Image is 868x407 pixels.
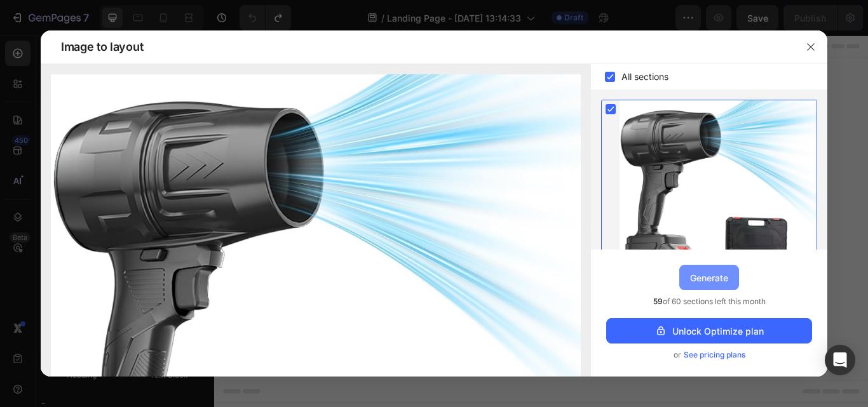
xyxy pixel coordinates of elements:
[825,345,855,375] div: Open Intercom Messenger
[304,220,458,235] div: Start with Sections from sidebar
[690,271,728,284] div: Generate
[296,316,467,326] div: Start with Generating from URL or image
[289,245,376,270] button: Add sections
[684,349,745,361] span: See pricing plans
[654,324,764,338] div: Unlock Optimize plan
[606,349,812,361] div: or
[679,265,739,290] button: Generate
[621,69,668,84] span: All sections
[653,295,766,308] span: of 60 sections left this month
[606,318,812,344] button: Unlock Optimize plan
[61,39,143,55] span: Image to layout
[653,297,663,306] span: 59
[384,245,473,270] button: Add elements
